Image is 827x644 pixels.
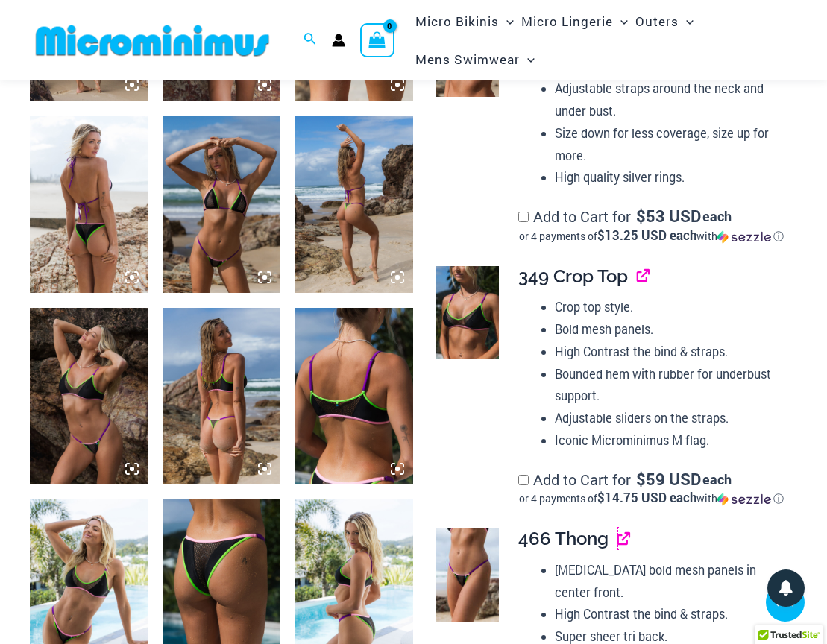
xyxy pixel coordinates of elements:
span: $ [636,205,646,227]
img: Sezzle [717,493,771,506]
a: Search icon link [304,31,317,50]
span: each [702,209,732,224]
span: Menu Toggle [520,40,535,78]
a: Micro LingerieMenu ToggleMenu Toggle [518,2,632,40]
span: each [702,472,732,487]
div: or 4 payments of$14.75 USD eachwithSezzle Click to learn more about Sezzle [518,491,785,506]
li: [MEDICAL_DATA] bold mesh panels in center front. [555,559,785,603]
li: Adjustable sliders on the straps. [555,407,785,429]
a: Mens SwimwearMenu ToggleMenu Toggle [412,40,538,78]
span: Menu Toggle [613,2,628,40]
a: Micro BikinisMenu ToggleMenu Toggle [412,2,518,40]
img: Reckless Neon Crush Black Neon 466 Thong [436,528,499,622]
li: Adjustable straps around the neck and under bust. [555,78,785,121]
li: Crop top style. [555,296,785,318]
img: Reckless Neon Crush Black Neon 349 Crop Top 466 Thong [163,308,280,484]
span: Menu Toggle [499,2,514,40]
img: Reckless Neon Crush Black Neon 349 Crop Top [436,266,499,360]
div: or 4 payments of$13.25 USD eachwithSezzle Click to learn more about Sezzle [518,229,785,244]
span: $14.75 USD each [597,489,696,506]
li: High quality silver rings. [555,166,785,189]
img: Reckless Neon Crush Black Neon 349 Crop Top [295,308,413,484]
img: Reckless Neon Crush Black Neon 306 Tri Top 466 Thong [163,116,280,292]
img: MM SHOP LOGO FLAT [30,24,275,57]
div: or 4 payments of with [518,229,785,244]
li: Bounded hem with rubber for underbust support. [555,363,785,407]
input: Add to Cart for$53 USD eachor 4 payments of$13.25 USD eachwithSezzle Click to learn more about Se... [518,212,529,222]
span: $ [636,468,646,490]
input: Add to Cart for$59 USD eachor 4 payments of$14.75 USD eachwithSezzle Click to learn more about Se... [518,475,529,485]
li: Size down for less coverage, size up for more. [555,122,785,166]
span: 466 Thong [518,528,609,549]
li: High Contrast the bind & straps. [555,341,785,363]
li: Bold mesh panels. [555,318,785,341]
span: Outers [635,2,679,40]
li: High Contrast the bind & straps. [555,603,785,625]
div: or 4 payments of with [518,491,785,506]
span: 53 USD [636,209,701,224]
li: Iconic Microminimus M flag. [555,429,785,452]
span: Micro Lingerie [521,2,613,40]
span: $13.25 USD each [597,227,696,244]
span: Menu Toggle [679,2,694,40]
span: 349 Crop Top [518,265,628,287]
img: Sezzle [717,230,771,244]
a: OutersMenu ToggleMenu Toggle [632,2,697,40]
a: Account icon link [332,34,345,47]
img: Reckless Neon Crush Black Neon 306 Tri Top 466 Thong [295,116,413,292]
label: Add to Cart for [518,470,785,507]
span: Mens Swimwear [415,40,520,78]
span: 59 USD [636,472,701,487]
img: Reckless Neon Crush Black Neon 306 Tri Top 296 Cheeky [30,116,148,292]
label: Add to Cart for [518,206,785,244]
img: Reckless Neon Crush Black Neon 349 Crop Top 466 Thong [30,308,148,484]
span: Micro Bikinis [415,2,499,40]
a: View Shopping Cart, empty [360,23,394,57]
